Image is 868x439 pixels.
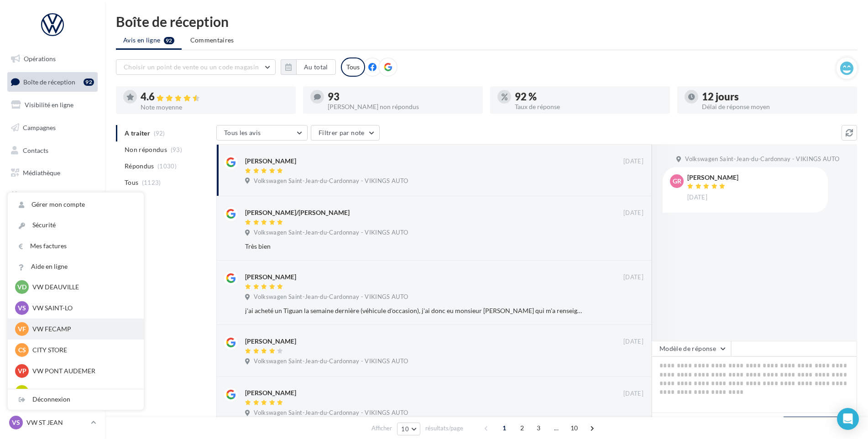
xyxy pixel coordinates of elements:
[245,306,584,315] div: j'ai acheté un Tiguan la semaine dernière (véhicule d'occasion), j'ai donc eu monsieur [PERSON_NA...
[623,273,643,282] span: [DATE]
[531,421,546,435] span: 3
[673,177,681,186] span: Gr
[125,162,154,171] span: Répondus
[245,388,296,397] div: [PERSON_NAME]
[125,178,138,187] span: Tous
[17,282,26,292] span: VD
[5,239,99,266] a: Campagnes DataOnDemand
[224,129,261,136] span: Tous les avis
[837,408,859,430] div: Open Intercom Messenger
[254,409,408,417] span: Volkswagen Saint-Jean-du-Cardonnay - VIKINGS AUTO
[515,104,663,110] div: Taux de réponse
[141,92,288,102] div: 4.6
[26,418,87,427] p: VW ST JEAN
[32,324,133,334] p: VW FECAMP
[515,92,663,102] div: 92 %
[8,389,144,410] div: Déconnexion
[687,193,707,202] span: [DATE]
[12,418,20,427] span: VS
[25,101,73,109] span: Visibilité en ligne
[171,146,182,153] span: (93)
[702,104,850,110] div: Délai de réponse moyen
[567,421,582,435] span: 10
[7,414,98,431] a: VS VW ST JEAN
[254,357,408,366] span: Volkswagen Saint-Jean-du-Cardonnay - VIKINGS AUTO
[623,390,643,398] span: [DATE]
[116,15,857,28] div: Boîte de réception
[311,125,380,141] button: Filtrer par note
[23,192,53,199] span: Calendrier
[157,162,177,170] span: (1030)
[254,293,408,301] span: Volkswagen Saint-Jean-du-Cardonnay - VIKINGS AUTO
[245,242,584,251] div: Très bien
[281,59,336,75] button: Au total
[623,209,643,217] span: [DATE]
[425,424,463,433] span: résultats/page
[84,78,94,86] div: 92
[623,157,643,166] span: [DATE]
[5,118,99,137] a: Campagnes
[18,303,26,313] span: VS
[24,55,56,63] span: Opérations
[5,163,99,183] a: Médiathèque
[23,169,60,177] span: Médiathèque
[142,179,161,186] span: (1123)
[18,324,26,334] span: VF
[371,424,392,433] span: Afficher
[549,421,564,435] span: ...
[245,157,296,166] div: [PERSON_NAME]
[8,256,144,277] a: Aide en ligne
[18,387,26,397] span: VL
[296,59,336,75] button: Au total
[18,345,26,355] span: CS
[8,236,144,256] a: Mes factures
[5,49,99,68] a: Opérations
[652,341,731,356] button: Modèle de réponse
[497,421,512,435] span: 1
[18,366,26,376] span: VP
[5,186,99,205] a: Calendrier
[32,345,133,355] p: CITY STORE
[32,366,133,376] p: VW PONT AUDEMER
[32,387,133,397] p: VW LISIEUX
[32,303,133,313] p: VW SAINT-LO
[125,145,167,154] span: Non répondus
[245,337,296,346] div: [PERSON_NAME]
[328,104,476,110] div: [PERSON_NAME] non répondus
[245,208,350,217] div: [PERSON_NAME]/[PERSON_NAME]
[124,63,259,71] span: Choisir un point de vente ou un code magasin
[8,194,144,215] a: Gérer mon compte
[141,104,288,110] div: Note moyenne
[341,57,365,77] div: Tous
[702,92,850,102] div: 12 jours
[32,282,133,292] p: VW DEAUVILLE
[397,423,420,435] button: 10
[401,425,409,433] span: 10
[623,338,643,346] span: [DATE]
[254,177,408,185] span: Volkswagen Saint-Jean-du-Cardonnay - VIKINGS AUTO
[216,125,308,141] button: Tous les avis
[245,272,296,282] div: [PERSON_NAME]
[5,95,99,115] a: Visibilité en ligne
[23,78,75,85] span: Boîte de réception
[190,36,234,45] span: Commentaires
[116,59,276,75] button: Choisir un point de vente ou un code magasin
[5,141,99,160] a: Contacts
[254,229,408,237] span: Volkswagen Saint-Jean-du-Cardonnay - VIKINGS AUTO
[687,174,738,181] div: [PERSON_NAME]
[515,421,529,435] span: 2
[8,215,144,235] a: Sécurité
[685,155,839,163] span: Volkswagen Saint-Jean-du-Cardonnay - VIKINGS AUTO
[5,72,99,92] a: Boîte de réception92
[5,209,99,236] a: PLV et print personnalisable
[23,146,48,154] span: Contacts
[328,92,476,102] div: 93
[23,124,56,131] span: Campagnes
